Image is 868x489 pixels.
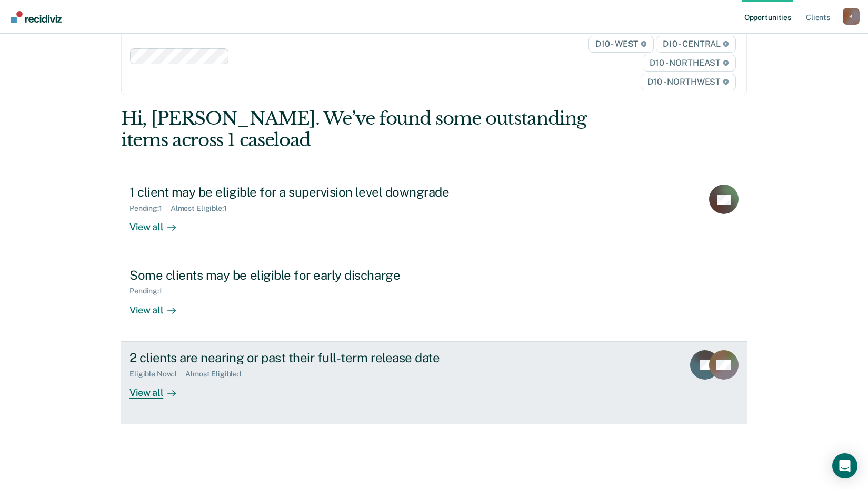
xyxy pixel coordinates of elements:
div: K [843,8,860,25]
a: 2 clients are nearing or past their full-term release dateEligible Now:1Almost Eligible:1View all [121,342,747,424]
div: Pending : 1 [129,204,171,213]
span: D10 - CENTRAL [656,36,736,53]
div: 2 clients are nearing or past their full-term release date [129,350,499,365]
div: Hi, [PERSON_NAME]. We’ve found some outstanding items across 1 caseload [121,108,622,151]
span: D10 - NORTHWEST [641,74,735,90]
div: View all [129,296,188,316]
div: Some clients may be eligible for early discharge [129,268,499,283]
div: View all [129,213,188,233]
button: Profile dropdown button [843,8,860,25]
div: Almost Eligible : 1 [171,204,235,213]
img: Recidiviz [11,11,62,23]
div: Almost Eligible : 1 [185,370,250,379]
span: D10 - WEST [588,36,654,53]
div: 1 client may be eligible for a supervision level downgrade [129,185,499,200]
div: View all [129,378,188,399]
div: Open Intercom Messenger [832,453,857,478]
div: Pending : 1 [129,287,171,296]
span: D10 - NORTHEAST [643,55,735,72]
a: 1 client may be eligible for a supervision level downgradePending:1Almost Eligible:1View all [121,176,747,259]
a: Some clients may be eligible for early dischargePending:1View all [121,259,747,342]
div: Eligible Now : 1 [129,370,185,379]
